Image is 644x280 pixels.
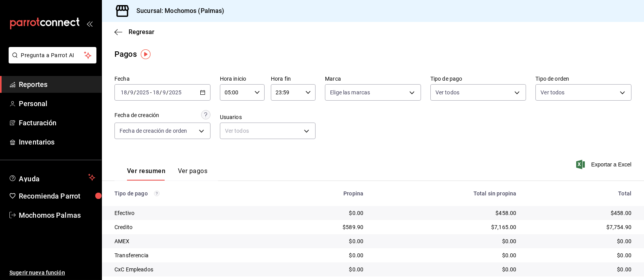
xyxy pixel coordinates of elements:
[114,190,272,197] div: Tipo de pago
[220,76,265,82] label: Hora inicio
[169,89,182,96] input: ----
[114,237,272,245] div: AMEX
[529,209,631,217] div: $458.00
[529,190,631,197] div: Total
[19,137,95,147] span: Inventarios
[114,223,272,231] div: Credito
[284,223,363,231] div: $589.90
[141,49,151,59] img: Tooltip marker
[152,89,160,96] input: --
[9,269,95,277] span: Sugerir nueva función
[120,89,127,96] input: --
[21,51,84,60] span: Pregunta a Parrot AI
[19,98,95,109] span: Personal
[376,251,516,259] div: $0.00
[19,173,85,182] span: Ayuda
[284,237,363,245] div: $0.00
[529,223,631,231] div: $7,754.90
[578,160,631,169] button: Exportar a Excel
[325,76,421,82] label: Marca
[435,89,459,96] span: Ver todos
[284,266,363,273] div: $0.00
[134,89,136,96] span: /
[376,266,516,273] div: $0.00
[19,191,95,201] span: Recomienda Parrot
[127,89,130,96] span: /
[114,266,272,273] div: CxC Empleados
[129,28,154,36] span: Regresar
[114,48,137,60] div: Pagos
[19,210,95,220] span: Mochomos Palmas
[150,89,152,96] span: -
[541,89,564,96] span: Ver todos
[376,223,516,231] div: $7,165.00
[114,28,154,36] button: Regresar
[130,89,134,96] input: --
[284,209,363,217] div: $0.00
[271,76,316,82] label: Hora fin
[114,111,159,119] div: Fecha de creación
[160,89,162,96] span: /
[130,6,225,16] h3: Sucursal: Mochomos (Palmas)
[529,266,631,273] div: $0.00
[114,251,272,259] div: Transferencia
[284,251,363,259] div: $0.00
[178,167,207,181] button: Ver pagos
[162,89,166,96] input: --
[19,79,95,90] span: Reportes
[529,251,631,259] div: $0.00
[127,167,207,181] div: navigation tabs
[86,20,93,27] button: open_drawer_menu
[114,209,272,217] div: Efectivo
[9,47,96,63] button: Pregunta a Parrot AI
[330,89,370,96] span: Elige las marcas
[220,123,316,139] div: Ver todos
[284,190,363,197] div: Propina
[127,167,165,181] button: Ver resumen
[120,127,187,135] span: Fecha de creación de orden
[220,115,316,120] label: Usuarios
[430,76,526,82] label: Tipo de pago
[136,89,149,96] input: ----
[376,209,516,217] div: $458.00
[5,57,96,65] a: Pregunta a Parrot AI
[376,237,516,245] div: $0.00
[535,76,631,82] label: Tipo de orden
[376,190,516,197] div: Total sin propina
[166,89,169,96] span: /
[154,191,160,196] svg: Los pagos realizados con Pay y otras terminales son montos brutos.
[114,76,210,82] label: Fecha
[19,117,95,128] span: Facturación
[529,237,631,245] div: $0.00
